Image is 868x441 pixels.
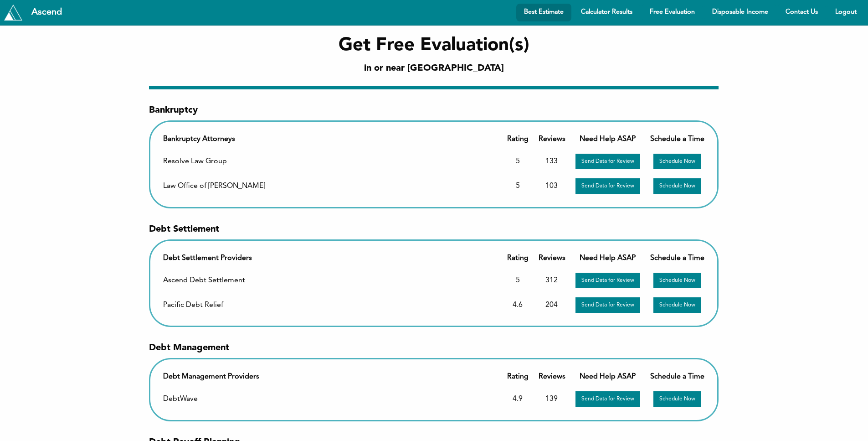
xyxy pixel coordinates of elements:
a: Best Estimate [516,4,571,21]
button: Send Data for Review [575,178,640,194]
a: Logout [827,4,864,21]
th: Schedule a Time [646,368,709,387]
td: 5 [503,150,533,174]
td: 204 [534,294,570,317]
th: Reviews [534,368,570,387]
th: Need Help ASAP [570,368,645,387]
button: Send Data for Review [575,297,640,313]
th: Schedule a Time [646,130,709,149]
th: Reviews [534,130,570,149]
th: Rating [503,130,533,149]
a: Calculator Results [573,4,640,21]
th: Reviews [534,249,570,268]
td: DebtWave [159,388,501,411]
th: Need Help ASAP [570,249,645,268]
td: 103 [534,175,570,198]
a: Disposable Income [704,4,776,21]
a: Schedule Now [653,154,701,169]
a: Free Evaluation [642,4,703,21]
a: Schedule Now [653,391,701,407]
th: Debt Management Providers [159,368,501,387]
td: 4.9 [503,388,533,411]
td: Law Office of [PERSON_NAME] [159,175,501,198]
a: Tryascend.com Ascend [2,2,72,22]
td: 5 [503,269,533,293]
div: Bankruptcy [149,104,719,117]
a: Contact Us [778,4,826,21]
h2: in or near [GEOGRAPHIC_DATA] [339,62,529,75]
td: 5 [503,175,533,198]
a: Schedule Now [653,273,701,288]
div: Debt Settlement [149,223,719,236]
th: Rating [503,249,533,268]
a: Schedule Now [653,297,701,313]
th: Bankruptcy Attorneys [159,130,501,149]
a: Schedule Now [653,178,701,194]
td: Pacific Debt Relief [159,294,501,317]
td: 139 [534,388,570,411]
div: Ascend [24,8,69,17]
td: Resolve Law Group [159,150,501,174]
button: Send Data for Review [575,273,640,288]
th: Schedule a Time [646,249,709,268]
button: Send Data for Review [575,154,640,169]
td: 4.6 [503,294,533,317]
img: Tryascend.com [4,5,22,20]
button: Send Data for Review [575,391,640,407]
div: Debt Management [149,342,719,354]
th: Rating [503,368,533,387]
th: Debt Settlement Providers [159,249,501,268]
td: 133 [534,150,570,174]
td: 312 [534,269,570,293]
td: Ascend Debt Settlement [159,269,501,293]
th: Need Help ASAP [570,130,645,149]
h1: Get Free Evaluation(s) [339,33,529,58]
